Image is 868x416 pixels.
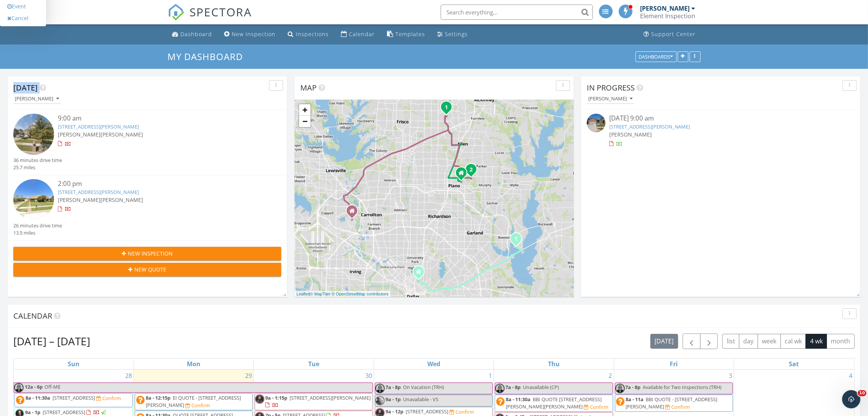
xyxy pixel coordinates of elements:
[53,394,95,401] span: [STREET_ADDRESS]
[739,334,758,349] button: day
[128,249,173,257] span: New Inspection
[66,359,81,369] a: Sunday
[470,167,473,173] i: 2
[58,179,259,189] div: 2:00 pm
[169,27,215,41] a: Dashboard
[666,403,690,411] a: Confirm
[14,393,133,408] a: 8a - 11:30a [STREET_ADDRESS] Confirm
[13,311,52,321] span: Calendar
[626,384,641,391] span: 7a - 8p
[100,131,143,138] span: [PERSON_NAME]
[13,114,54,154] img: streetview
[265,394,371,408] a: 9a - 1:15p [STREET_ADDRESS][PERSON_NAME]
[255,394,264,404] img: 2img_1122.jpg
[244,370,253,382] a: Go to September 29, 2025
[310,292,331,296] a: © MapTiler
[514,237,518,242] i: 1
[299,104,311,116] a: Zoom in
[471,169,476,174] div: 4109 Angelina Dr, Plano, TX 75074
[639,54,673,59] div: Dashboards
[13,247,281,260] button: New Inspection
[25,409,107,416] a: 9a - 1p [STREET_ADDRESS]
[13,164,62,171] div: 25.7 miles
[456,409,474,415] div: Confirm
[607,370,614,382] a: Go to October 2, 2025
[626,396,718,410] a: 8a - 11a BBI QUOTE - [STREET_ADDRESS][PERSON_NAME]
[445,30,468,38] div: Settings
[45,383,61,390] span: Off-ME
[396,30,425,38] div: Templates
[181,30,212,38] div: Dashboard
[58,123,139,130] a: [STREET_ADDRESS][PERSON_NAME]
[3,12,43,24] a: Cancel
[788,359,801,369] a: Saturday
[299,116,311,127] a: Zoom out
[285,27,332,41] a: Inspections
[700,333,718,349] button: Next
[385,408,403,415] span: 9a - 12p
[858,390,866,396] span: 10
[124,370,134,382] a: Go to September 28, 2025
[668,359,679,369] a: Friday
[641,27,699,41] a: Support Center
[338,27,378,41] a: Calendar
[406,408,448,415] span: [STREET_ADDRESS]
[506,396,530,403] span: 8a - 11:30a
[146,394,241,408] a: 8a - 12:15p EI QUOTE - [STREET_ADDRESS][PERSON_NAME]
[296,30,329,38] div: Inspections
[385,396,401,403] span: 9a - 1p
[426,359,442,369] a: Wednesday
[25,394,50,401] span: 8a - 11:30a
[100,196,143,203] span: [PERSON_NAME]
[487,370,494,382] a: Go to October 1, 2025
[546,359,561,369] a: Thursday
[375,384,385,393] img: thomas_head_shot.jpeg
[384,27,428,41] a: Templates
[643,384,722,391] span: Available for Two Inspections (TRH)
[185,359,202,369] a: Monday
[265,394,287,401] span: 9a - 1:15p
[146,394,170,401] span: 8a - 12:15p
[385,408,449,415] a: 9a - 12p [STREET_ADDRESS]
[590,404,608,410] div: Confirm
[364,370,374,382] a: Go to September 30, 2025
[758,334,781,349] button: week
[15,96,59,102] div: [PERSON_NAME]
[419,272,423,276] div: 4802 Capitol Ave, Dallas TX 75204
[588,96,632,102] div: [PERSON_NAME]
[135,393,253,410] a: 8a - 12:15p EI QUOTE - [STREET_ADDRESS][PERSON_NAME] Confirm
[349,30,375,38] div: Calendar
[13,157,62,164] div: 36 minutes drive time
[13,114,281,171] a: 9:00 am [STREET_ADDRESS][PERSON_NAME] [PERSON_NAME][PERSON_NAME] 36 minutes drive time 25.7 miles
[352,211,357,215] div: 10001 N MacArthur Blvd, Irving TX 75063
[168,4,185,21] img: The Best Home Inspection Software - Spectora
[446,107,451,111] div: 3504 Green Mountain Pl , McKinney, TX 75070
[332,292,389,296] a: © OpenStreetMap contributors
[13,83,38,93] span: [DATE]
[441,5,593,20] input: Search everything...
[58,189,139,195] a: [STREET_ADDRESS][PERSON_NAME]
[683,333,701,349] button: Previous
[640,5,690,12] div: [PERSON_NAME]
[847,370,854,382] a: Go to October 4, 2025
[587,114,605,132] img: 9496575%2Fcover_photos%2F9sU80ieghhMShVnL9ggd%2Fsmall.jpg
[727,370,734,382] a: Go to October 3, 2025
[43,409,85,416] span: [STREET_ADDRESS]
[295,291,390,297] div: |
[806,334,827,349] button: 4 wk
[615,384,625,393] img: thomas_head_shot.jpeg
[296,292,309,296] a: Leaflet
[403,396,438,403] span: Unavailable - VS
[609,131,652,138] span: [PERSON_NAME]
[722,334,739,349] button: list
[375,396,385,405] img: iphone_pictures_193.png
[13,229,62,237] div: 13.5 miles
[506,396,602,410] a: 8a - 11:30a BBI QUOTE [STREET_ADDRESS][PERSON_NAME][PERSON_NAME]
[96,395,121,402] a: Confirm
[58,131,100,138] span: [PERSON_NAME]
[587,114,855,148] a: [DATE] 9:00 am [STREET_ADDRESS][PERSON_NAME] [PERSON_NAME]
[24,383,43,392] span: 12a - 6p
[58,196,100,203] span: [PERSON_NAME]
[290,394,371,401] span: [STREET_ADDRESS][PERSON_NAME]
[13,222,62,229] div: 26 minutes drive time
